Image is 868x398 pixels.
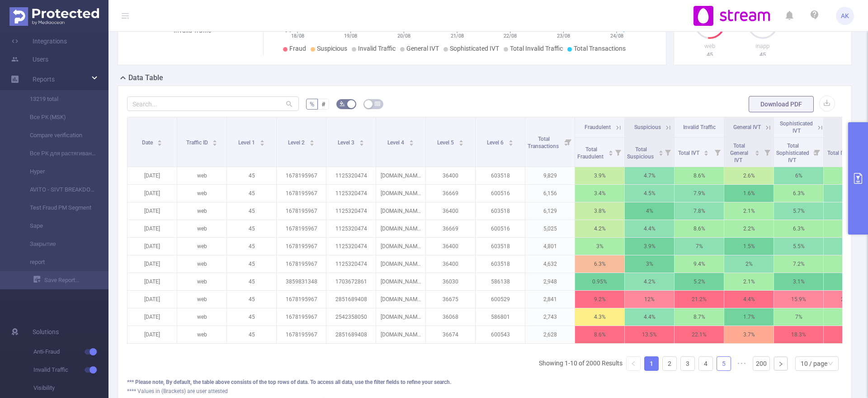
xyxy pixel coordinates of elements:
[326,185,376,202] p: 1125320474
[227,238,276,255] p: 45
[277,167,326,184] p: 1678195967
[227,291,276,308] p: 45
[33,271,108,289] a: Save Report...
[409,139,414,141] i: icon: caret-up
[774,185,823,202] p: 6.3%
[678,150,701,156] span: Total IVT
[644,356,659,371] li: 1
[585,124,611,130] span: Fraudulent
[504,33,517,39] tspan: 22/08
[426,308,475,326] p: 36068
[755,152,760,155] i: icon: caret-down
[18,253,98,271] a: report
[127,202,177,220] p: [DATE]
[277,185,326,202] p: 1678195967
[774,255,823,273] p: 7.2%
[33,76,55,83] span: Reports
[177,167,226,184] p: web
[724,167,774,184] p: 2.6%
[310,101,314,108] span: %
[539,356,623,371] li: Showing 1-10 of 2000 Results
[774,167,823,184] p: 6%
[426,167,475,184] p: 36400
[575,238,624,255] p: 3%
[724,308,774,326] p: 1.7%
[645,357,658,370] a: 1
[177,255,226,273] p: web
[476,326,525,343] p: 600543
[724,326,774,343] p: 3.7%
[575,273,624,290] p: 0.95%
[326,308,376,326] p: 2542358050
[326,273,376,290] p: 1703672861
[525,291,575,308] p: 2,841
[376,238,425,255] p: [DOMAIN_NAME]
[387,139,406,146] span: Level 4
[227,202,276,220] p: 45
[662,356,677,371] li: 2
[321,101,325,108] span: #
[326,202,376,220] p: 1125320474
[426,202,475,220] p: 36400
[675,255,724,273] p: 9.4%
[828,361,833,367] i: icon: down
[774,202,823,220] p: 5.7%
[285,28,291,34] tspan: 0%
[317,45,347,52] span: Suspicious
[127,308,177,326] p: [DATE]
[277,326,326,343] p: 1678195967
[359,139,364,144] div: Sort
[476,255,525,273] p: 603518
[510,45,563,52] span: Total Invalid Traffic
[212,139,217,141] i: icon: caret-up
[426,238,475,255] p: 36400
[625,273,674,290] p: 4.2%
[525,273,575,290] p: 2,948
[625,291,674,308] p: 12%
[238,139,256,146] span: Level 1
[724,185,774,202] p: 1.6%
[376,273,425,290] p: [DOMAIN_NAME]
[212,139,217,144] div: Sort
[683,50,736,59] p: 45
[575,308,624,326] p: 4.3%
[409,142,414,145] i: icon: caret-down
[626,356,641,371] li: Previous Page
[755,149,760,154] div: Sort
[476,167,525,184] p: 603518
[827,150,850,156] span: Total IVT
[186,139,209,146] span: Traffic ID
[612,138,624,167] i: Filter menu
[157,139,162,141] i: icon: caret-up
[525,326,575,343] p: 2,628
[525,220,575,237] p: 5,025
[18,217,98,235] a: Sape
[9,7,99,26] img: Protected Media
[698,356,713,371] li: 4
[774,220,823,237] p: 6.3%
[376,167,425,184] p: [DOMAIN_NAME]
[406,45,439,52] span: General IVT
[575,185,624,202] p: 3.4%
[774,326,823,343] p: 18.3%
[277,238,326,255] p: 1678195967
[375,101,380,106] i: icon: table
[574,45,626,52] span: Total Transactions
[177,185,226,202] p: web
[508,142,513,145] i: icon: caret-down
[704,149,709,152] i: icon: caret-up
[128,72,163,83] h2: Data Table
[177,291,226,308] p: web
[625,326,674,343] p: 13.5%
[735,356,749,371] li: Next 5 Pages
[376,202,425,220] p: [DOMAIN_NAME]
[127,220,177,237] p: [DATE]
[778,361,783,367] i: icon: right
[33,323,59,341] span: Solutions
[675,202,724,220] p: 7.8%
[575,167,624,184] p: 3.9%
[11,32,67,50] a: Integrations
[177,273,226,290] p: web
[608,149,613,152] i: icon: caret-up
[724,238,774,255] p: 1.5%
